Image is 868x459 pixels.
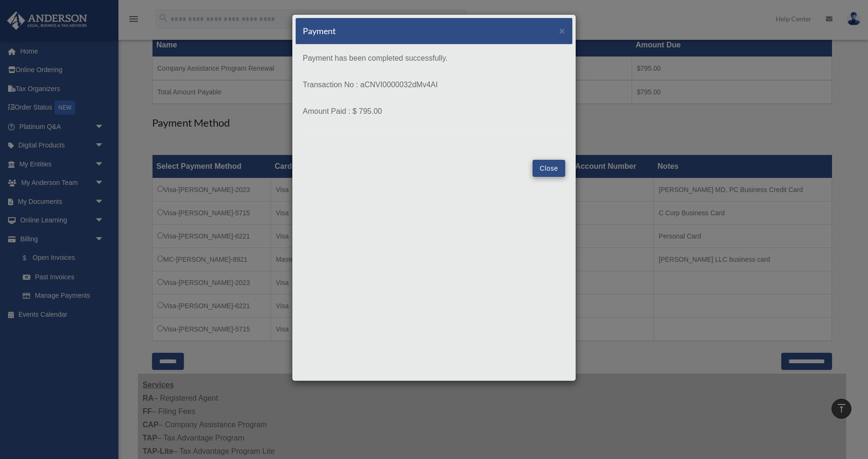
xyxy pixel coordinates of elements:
[303,105,565,118] p: Amount Paid : $ 795.00
[533,160,565,177] button: Close
[559,26,565,36] button: Close
[303,52,565,65] p: Payment has been completed successfully.
[303,25,336,37] h5: Payment
[559,25,565,36] span: ×
[303,78,565,92] p: Transaction No : aCNVI0000032dMv4AI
